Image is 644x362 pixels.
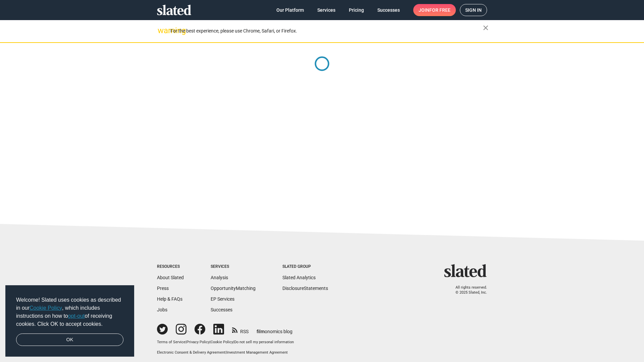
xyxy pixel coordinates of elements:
[460,4,487,16] a: Sign in
[257,323,292,335] a: filmonomics blog
[413,4,456,16] a: Joinfor free
[257,329,265,334] span: film
[465,4,482,16] span: Sign in
[185,340,186,344] span: |
[349,4,364,16] span: Pricing
[211,275,228,280] a: Analysis
[271,4,309,16] a: Our Platform
[211,296,234,302] a: EP Services
[234,340,294,345] button: Do not sell my personal information
[225,350,226,355] span: |
[158,26,166,35] mat-icon: warning
[211,307,232,312] a: Successes
[68,313,85,319] a: opt-out
[211,264,256,269] div: Services
[233,340,234,344] span: |
[282,264,328,269] div: Slated Group
[377,4,400,16] span: Successes
[5,285,134,357] div: cookieconsent
[282,275,316,280] a: Slated Analytics
[30,305,62,311] a: Cookie Policy
[170,26,483,36] div: For the best experience, please use Chrome, Safari, or Firefox.
[429,4,450,16] span: for free
[210,340,211,344] span: |
[282,286,328,291] a: DisclosureStatements
[419,4,450,16] span: Join
[157,275,184,280] a: About Slated
[276,4,304,16] span: Our Platform
[482,24,490,32] mat-icon: close
[317,4,335,16] span: Services
[157,340,185,344] a: Terms of Service
[16,296,123,328] span: Welcome! Slated uses cookies as described in our , which includes instructions on how to of recei...
[157,286,169,291] a: Press
[186,340,210,344] a: Privacy Policy
[16,334,123,346] a: dismiss cookie message
[157,264,184,269] div: Resources
[211,340,233,344] a: Cookie Policy
[157,350,225,355] a: Electronic Consent & Delivery Agreement
[343,4,369,16] a: Pricing
[448,285,487,295] p: All rights reserved. © 2025 Slated, Inc.
[157,307,167,312] a: Jobs
[157,296,182,302] a: Help & FAQs
[232,324,249,335] a: RSS
[226,350,288,355] a: Investment Management Agreement
[211,286,256,291] a: OpportunityMatching
[312,4,341,16] a: Services
[372,4,405,16] a: Successes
